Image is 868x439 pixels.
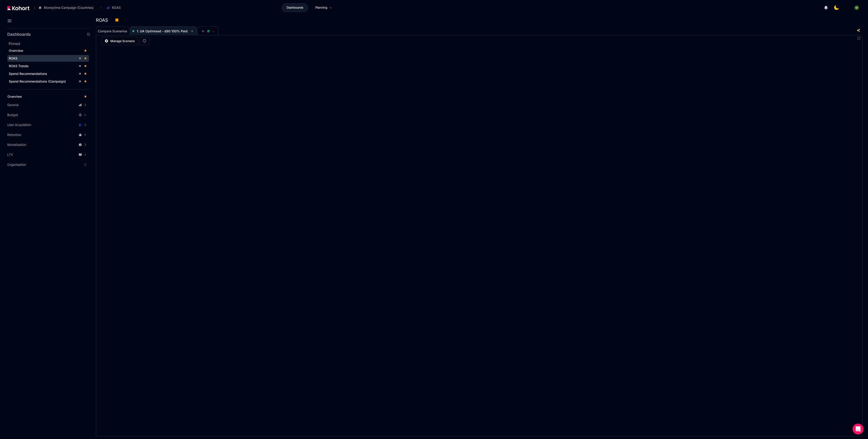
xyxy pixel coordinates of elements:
[857,37,861,40] button: Fullscreen
[282,3,308,12] a: Dashboards
[101,37,138,45] a: Manage Scenario
[7,55,89,62] a: ROAS
[104,4,125,12] button: ROAS
[7,103,19,107] span: General
[311,3,337,12] a: Planning
[7,70,89,77] a: Spend Recommendations
[7,142,26,147] span: Monetisation
[7,133,21,137] span: Retention
[7,95,22,98] span: Overview
[30,5,35,10] span: /
[7,47,89,54] a: Overview
[9,64,29,68] span: ROAS Trends
[98,30,127,33] span: Compare Scenarios
[7,6,29,10] img: Kohort logo
[9,41,90,46] h2: Pinned
[6,93,89,100] a: Overview
[7,78,89,85] a: Spend Recommendations (Campaign)
[44,5,94,10] span: Moneytime Campaign (Countries)
[287,5,303,10] span: Dashboards
[7,123,31,127] span: User Acquisition
[9,72,47,76] span: Spend Recommendations
[96,18,111,22] h3: ROAS
[315,5,327,10] span: Planning
[9,79,66,83] span: Spend Recommendations (Campaign)
[844,5,849,10] img: logo_MoneyTimeLogo_1_20250619094856634230.png
[137,29,188,33] span: 1. UA Optimised - d90 100% Paid
[7,32,31,36] h2: Dashboards
[7,152,13,157] span: LTV
[36,4,98,12] button: Moneytime Campaign (Countries)
[7,113,18,117] span: Budget
[7,63,89,69] a: ROAS Trends
[9,49,23,52] span: Overview
[110,39,135,43] span: Manage Scenario
[112,5,121,10] span: ROAS
[7,162,26,167] span: Organisation
[100,6,103,9] span: ›
[9,56,17,60] span: ROAS
[853,424,863,434] div: Open Intercom Messenger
